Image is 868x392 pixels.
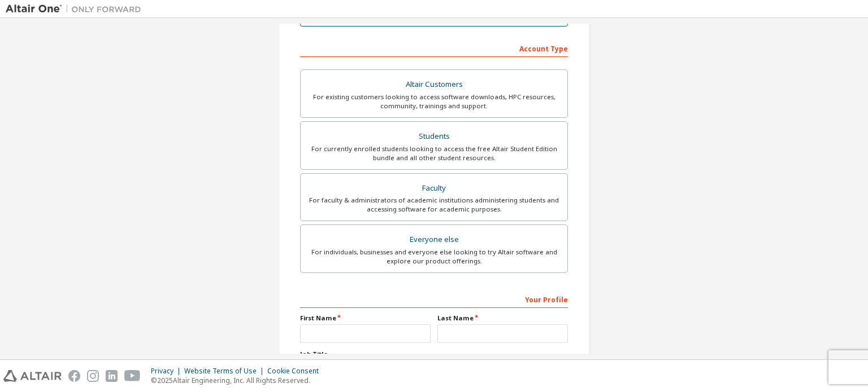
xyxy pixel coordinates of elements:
[151,367,184,376] div: Privacy
[68,370,80,382] img: facebook.svg
[300,350,568,359] label: Job Title
[267,367,325,376] div: Cookie Consent
[106,370,118,382] img: linkedin.svg
[307,196,561,214] div: For faculty & administrators of academic institutions administering students and accessing softwa...
[87,370,99,382] img: instagram.svg
[151,376,325,385] p: © 2025 Altair Engineering, Inc. All Rights Reserved.
[300,39,568,57] div: Account Type
[124,370,141,382] img: youtube.svg
[307,248,561,266] div: For individuals, businesses and everyone else looking to try Altair software and explore our prod...
[307,180,561,196] div: Faculty
[3,370,62,382] img: altair_logo.svg
[437,314,568,323] label: Last Name
[307,232,561,248] div: Everyone else
[6,3,147,15] img: Altair One
[307,93,561,111] div: For existing customers looking to access software downloads, HPC resources, community, trainings ...
[300,314,431,323] label: First Name
[307,77,561,93] div: Altair Customers
[184,367,267,376] div: Website Terms of Use
[307,144,561,162] div: For currently enrolled students looking to access the free Altair Student Edition bundle and all ...
[300,290,568,308] div: Your Profile
[307,129,561,144] div: Students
